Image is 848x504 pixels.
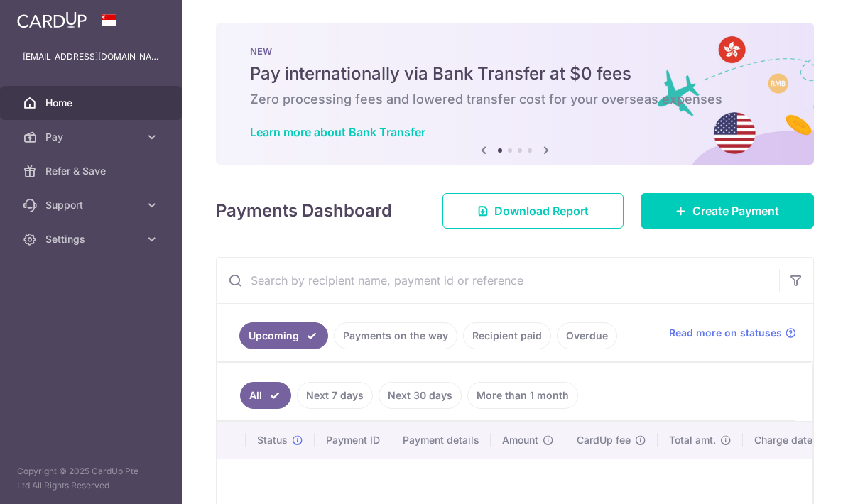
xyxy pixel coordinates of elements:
span: Pay [45,130,139,144]
a: Create Payment [641,193,814,229]
th: Payment details [391,422,491,459]
h5: Pay internationally via Bank Transfer at $0 fees [250,62,780,85]
span: Support [45,198,139,212]
a: Overdue [557,322,617,349]
a: Recipient paid [463,322,551,349]
h4: Payments Dashboard [216,198,392,224]
span: Download Report [494,202,589,219]
span: Refer & Save [45,164,139,178]
a: Download Report [442,193,624,229]
p: NEW [250,45,780,57]
p: [EMAIL_ADDRESS][DOMAIN_NAME] [23,50,159,64]
a: More than 1 month [467,382,578,409]
span: CardUp fee [577,433,631,447]
span: Create Payment [692,202,779,219]
img: Bank transfer banner [216,23,814,165]
a: Payments on the way [334,322,457,349]
a: Next 7 days [297,382,373,409]
span: Status [257,433,288,447]
h6: Zero processing fees and lowered transfer cost for your overseas expenses [250,91,780,108]
img: CardUp [17,11,87,28]
span: Total amt. [669,433,716,447]
span: Settings [45,232,139,246]
a: All [240,382,291,409]
a: Read more on statuses [669,326,796,340]
span: Amount [502,433,538,447]
span: Read more on statuses [669,326,782,340]
span: Charge date [754,433,812,447]
span: Home [45,96,139,110]
th: Payment ID [315,422,391,459]
input: Search by recipient name, payment id or reference [217,258,779,303]
a: Learn more about Bank Transfer [250,125,425,139]
a: Upcoming [239,322,328,349]
a: Next 30 days [379,382,462,409]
